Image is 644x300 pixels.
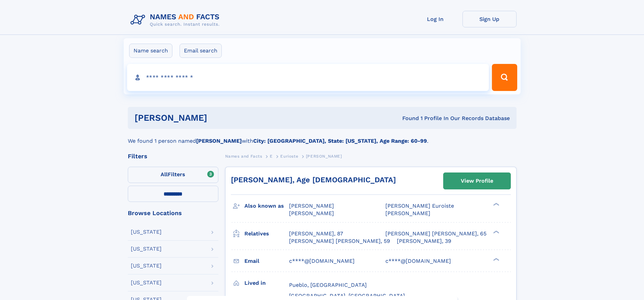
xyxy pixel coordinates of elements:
[280,154,298,159] span: Eurioste
[131,263,162,269] div: [US_STATE]
[127,64,489,91] input: search input
[492,257,500,261] div: ❯
[253,138,427,144] b: City: [GEOGRAPHIC_DATA], State: [US_STATE], Age Range: 60-99
[444,173,510,189] a: View Profile
[180,44,222,58] label: Email search
[131,246,162,252] div: [US_STATE]
[289,210,334,216] span: [PERSON_NAME]
[128,129,517,145] div: We found 1 person named with .
[492,230,500,234] div: ❯
[225,152,262,160] a: Names and Facts
[231,176,396,184] a: [PERSON_NAME], Age [DEMOGRAPHIC_DATA]
[408,11,462,27] a: Log In
[128,153,218,159] div: Filters
[270,152,273,160] a: E
[492,64,517,91] button: Search Button
[289,203,334,209] span: [PERSON_NAME]
[161,171,168,178] span: All
[270,154,273,159] span: E
[385,210,430,216] span: [PERSON_NAME]
[196,138,242,144] b: [PERSON_NAME]
[129,44,172,58] label: Name search
[289,293,405,299] span: [GEOGRAPHIC_DATA], [GEOGRAPHIC_DATA]
[244,255,289,267] h3: Email
[289,230,343,237] a: [PERSON_NAME], 87
[385,203,454,209] span: [PERSON_NAME] Euroiste
[385,230,486,237] a: [PERSON_NAME] [PERSON_NAME], 65
[131,280,162,285] div: [US_STATE]
[131,229,162,235] div: [US_STATE]
[244,200,289,212] h3: Also known as
[289,282,367,288] span: Pueblo, [GEOGRAPHIC_DATA]
[289,237,390,245] a: [PERSON_NAME] [PERSON_NAME], 59
[461,173,493,189] div: View Profile
[128,210,218,216] div: Browse Locations
[128,167,218,183] label: Filters
[306,154,342,159] span: [PERSON_NAME]
[492,202,500,207] div: ❯
[462,11,517,27] a: Sign Up
[280,152,298,160] a: Eurioste
[305,115,510,122] div: Found 1 Profile In Our Records Database
[397,237,451,245] a: [PERSON_NAME], 39
[244,228,289,239] h3: Relatives
[244,277,289,289] h3: Lived in
[135,114,305,122] h1: [PERSON_NAME]
[128,11,225,29] img: Logo Names and Facts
